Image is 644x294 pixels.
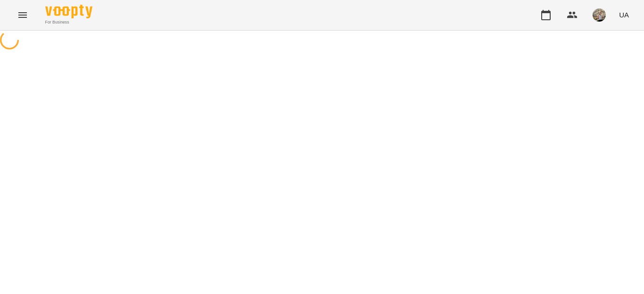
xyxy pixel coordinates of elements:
img: Voopty Logo [45,5,92,18]
button: Menu [11,4,34,26]
img: 3b46f58bed39ef2acf68cc3a2c968150.jpeg [593,8,606,22]
button: UA [615,6,633,24]
span: For Business [45,19,92,25]
span: UA [619,10,629,20]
